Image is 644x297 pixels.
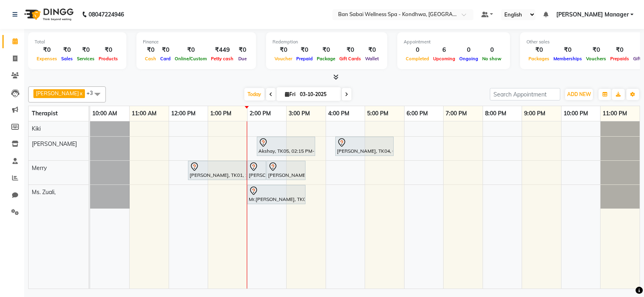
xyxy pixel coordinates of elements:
[79,90,83,96] a: x
[236,56,249,61] span: Due
[337,45,363,55] div: ₹0
[294,45,315,55] div: ₹0
[89,3,124,26] b: 08047224946
[584,56,608,61] span: Vouchers
[272,39,381,45] div: Redemption
[522,108,547,119] a: 9:00 PM
[36,90,79,96] span: [PERSON_NAME]
[97,45,120,55] div: ₹0
[143,39,250,45] div: Finance
[32,110,58,117] span: Therapist
[75,45,97,55] div: ₹0
[431,45,457,55] div: 6
[35,56,59,61] span: Expenses
[90,108,119,119] a: 10:00 AM
[32,164,47,172] span: Merry
[35,39,120,45] div: Total
[130,108,159,119] a: 11:00 AM
[483,108,508,119] a: 8:00 PM
[608,56,631,61] span: Prepaids
[173,45,209,55] div: ₹0
[35,45,59,55] div: ₹0
[601,108,629,119] a: 11:00 PM
[326,108,351,119] a: 4:00 PM
[336,138,393,155] div: [PERSON_NAME], TK04, 04:15 PM-05:45 PM, Ban sabai fusion (signature)90mins
[244,88,264,100] span: Today
[209,45,235,55] div: ₹449
[21,3,76,26] img: logo
[610,265,636,289] iframe: chat widget
[272,56,294,61] span: Voucher
[173,56,209,61] span: Online/Custom
[272,45,294,55] div: ₹0
[32,125,41,132] span: Kiki
[189,162,246,179] div: [PERSON_NAME], TK01, 12:30 PM-02:00 PM, Ban sabai fusion (signature)90mins
[209,56,235,61] span: Petty cash
[404,39,504,45] div: Appointment
[297,88,338,100] input: 2025-10-03
[444,108,469,119] a: 7:00 PM
[551,56,584,61] span: Memberships
[457,45,480,55] div: 0
[363,45,381,55] div: ₹0
[480,45,504,55] div: 0
[561,108,590,119] a: 10:00 PM
[97,56,120,61] span: Products
[608,45,631,55] div: ₹0
[315,56,337,61] span: Package
[337,56,363,61] span: Gift Cards
[551,45,584,55] div: ₹0
[32,188,56,196] span: Ms. Zuali,
[404,56,431,61] span: Completed
[480,56,504,61] span: No show
[556,10,629,19] span: [PERSON_NAME] Manager
[405,108,430,119] a: 6:00 PM
[365,108,390,119] a: 5:00 PM
[59,45,75,55] div: ₹0
[208,108,233,119] a: 1:00 PM
[258,138,314,155] div: Akshay, TK05, 02:15 PM-03:45 PM, Ban sabai fusion (signature)90mins
[565,89,593,100] button: ADD NEW
[526,56,551,61] span: Packages
[169,108,198,119] a: 12:00 PM
[143,45,158,55] div: ₹0
[363,56,381,61] span: Wallet
[32,140,77,147] span: [PERSON_NAME]
[315,45,337,55] div: ₹0
[248,186,305,203] div: Mr.[PERSON_NAME], TK06, 02:00 PM-03:30 PM, Ban sabai fusion (signature)90mins
[404,45,431,55] div: 0
[158,45,173,55] div: ₹0
[287,108,312,119] a: 3:00 PM
[267,162,305,179] div: [PERSON_NAME], TK03, 02:30 PM-03:30 PM, Muvit Facial
[248,108,273,119] a: 2:00 PM
[143,56,158,61] span: Cash
[158,56,173,61] span: Card
[87,90,99,96] span: +3
[567,91,591,97] span: ADD NEW
[457,56,480,61] span: Ongoing
[490,88,560,100] input: Search Appointment
[584,45,608,55] div: ₹0
[431,56,457,61] span: Upcoming
[59,56,75,61] span: Sales
[235,45,250,55] div: ₹0
[294,56,315,61] span: Prepaid
[75,56,97,61] span: Services
[283,91,297,97] span: Fri
[248,162,265,179] div: [PERSON_NAME], TK02, 02:00 PM-02:30 PM, Rice & Oat Scrub
[526,45,551,55] div: ₹0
